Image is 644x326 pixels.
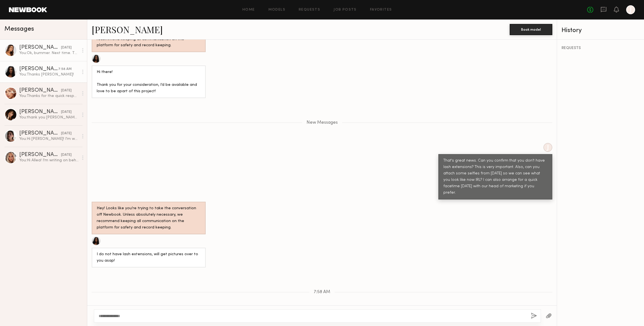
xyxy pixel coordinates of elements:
[307,120,338,125] span: New Messages
[268,8,285,12] a: Models
[61,131,72,136] div: [DATE]
[510,27,552,31] a: Book model
[92,23,163,35] a: [PERSON_NAME]
[626,5,635,14] a: J
[61,110,72,115] div: [DATE]
[334,8,357,12] a: Job Posts
[19,88,61,93] div: [PERSON_NAME]
[19,93,79,99] div: You: Thanks for the quick response. We would pay your listed day rate. Let me check with the team...
[19,109,61,115] div: [PERSON_NAME]
[314,290,330,295] span: 7:58 AM
[19,131,61,136] div: [PERSON_NAME]
[19,158,79,163] div: You: Hi Allea! I'm writing on behalf of makeup brand caliray. We are interested in hiring you for...
[61,45,72,50] div: [DATE]
[242,8,255,12] a: Home
[370,8,392,12] a: Favorites
[443,158,547,196] div: That's great news. Can you confirm that you don't have lash extensions? This is very important. A...
[97,205,201,231] div: Hey! Looks like you’re trying to take the conversation off Newbook. Unless absolutely necessary, ...
[19,66,58,72] div: [PERSON_NAME]
[58,67,72,72] div: 7:58 AM
[4,26,34,32] span: Messages
[19,72,79,77] div: You: Thanks [PERSON_NAME]!
[510,24,552,35] button: Book model
[61,152,72,158] div: [DATE]
[19,115,79,120] div: You: thank you [PERSON_NAME]! I will share with the team and get back to you.
[19,45,61,50] div: [PERSON_NAME]
[19,152,61,158] div: [PERSON_NAME]
[562,46,640,50] div: REQUESTS
[97,251,201,264] div: I do not have lash extensions, will get pictures over to you asap!
[19,50,79,56] div: You: Ok, bummer. Next time. Thanks!
[299,8,320,12] a: Requests
[97,69,201,95] div: Hi there! Thank you for your consideration, I’d be available and love to be apart of this project!
[19,136,79,142] div: You: Hi [PERSON_NAME]! I'm writing on behalf of makeup brand caliray. We are interested in hiring...
[61,88,72,93] div: [DATE]
[562,27,640,34] div: History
